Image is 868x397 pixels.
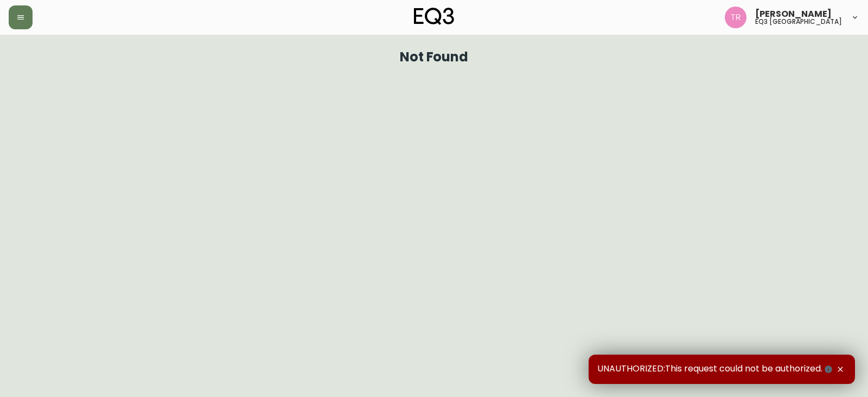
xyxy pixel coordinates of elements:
img: logo [414,8,454,25]
h5: eq3 [GEOGRAPHIC_DATA] [755,18,842,25]
span: UNAUTHORIZED:This request could not be authorized. [597,363,834,375]
span: [PERSON_NAME] [755,10,832,18]
img: 214b9049a7c64896e5c13e8f38ff7a87 [725,7,746,28]
h1: Not Found [400,52,469,62]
